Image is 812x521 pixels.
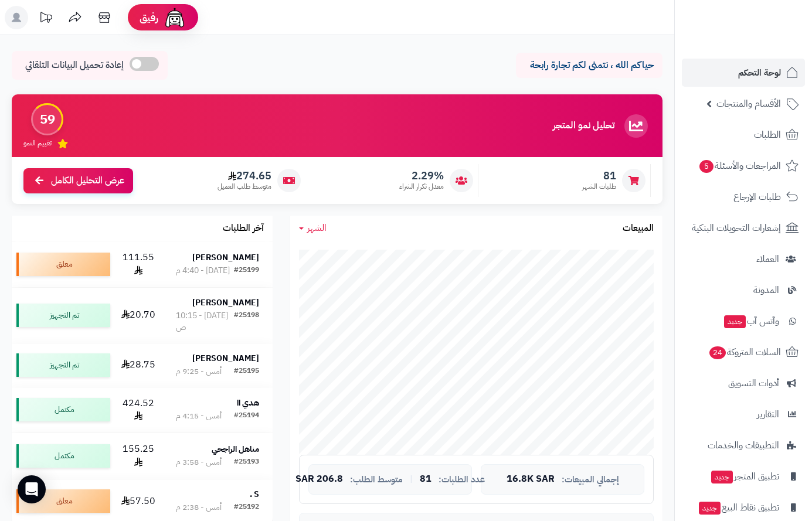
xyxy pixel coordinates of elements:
span: لوحة التحكم [738,64,781,81]
div: #25198 [234,310,259,333]
h3: تحليل نمو المتجر [553,121,614,131]
span: طلبات الشهر [582,182,616,192]
span: متوسط طلب العميل [218,182,271,192]
strong: [PERSON_NAME] [192,297,259,309]
a: وآتس آبجديد [682,307,805,335]
a: إشعارات التحويلات البنكية [682,214,805,242]
span: تطبيق نقاط البيع [698,499,779,516]
span: التطبيقات والخدمات [708,437,779,454]
span: طلبات الإرجاع [733,189,781,205]
span: إشعارات التحويلات البنكية [692,220,781,236]
div: أمس - 3:58 م [176,457,222,468]
a: تطبيق المتجرجديد [682,462,805,491]
a: التطبيقات والخدمات [682,431,805,459]
div: [DATE] - 4:40 م [176,265,230,277]
div: تم التجهيز [16,304,110,327]
span: 24 [709,346,726,359]
a: تحديثات المنصة [31,6,60,32]
div: Open Intercom Messenger [18,475,46,503]
strong: مناهل الراجحي [212,443,259,455]
span: عرض التحليل الكامل [51,174,124,188]
div: أمس - 9:25 م [176,366,222,377]
span: تقييم النمو [23,138,52,148]
h3: آخر الطلبات [223,223,264,234]
strong: هدي اا [237,397,259,409]
div: تم التجهيز [16,353,110,377]
span: 5 [699,160,714,173]
span: أدوات التسويق [728,375,779,391]
span: التقارير [757,406,779,423]
div: #25199 [234,265,259,277]
div: معلق [16,253,110,276]
strong: [PERSON_NAME] [192,251,259,264]
div: [DATE] - 10:15 ص [176,310,235,333]
span: الأقسام والمنتجات [716,96,781,112]
span: السلات المتروكة [708,344,781,360]
span: جديد [724,315,746,328]
div: #25194 [234,410,259,422]
a: الطلبات [682,121,805,149]
a: الشهر [299,222,327,235]
span: المدونة [753,282,779,298]
h3: المبيعات [623,223,654,234]
span: إعادة تحميل البيانات التلقائي [25,59,124,72]
span: جديد [699,502,721,515]
span: المراجعات والأسئلة [698,158,781,174]
span: معدل تكرار الشراء [399,182,444,192]
td: 424.52 [115,387,162,433]
span: جديد [711,471,733,483]
span: تطبيق المتجر [710,468,779,485]
td: 111.55 [115,241,162,287]
div: معلق [16,489,110,513]
div: أمس - 4:15 م [176,410,222,422]
span: الطلبات [754,127,781,143]
span: | [410,475,413,483]
img: ai-face.png [163,6,186,29]
span: العملاء [756,251,779,267]
strong: S . [250,488,259,500]
a: طلبات الإرجاع [682,183,805,211]
a: المدونة [682,276,805,304]
span: عدد الطلبات: [439,475,485,485]
td: 20.70 [115,288,162,343]
span: الشهر [307,221,327,235]
p: حياكم الله ، نتمنى لكم تجارة رابحة [525,59,654,72]
a: عرض التحليل الكامل [23,168,133,193]
span: وآتس آب [723,313,779,329]
div: مكتمل [16,398,110,421]
a: التقارير [682,400,805,428]
div: مكتمل [16,444,110,468]
span: 81 [582,169,616,182]
img: logo-2.png [732,9,801,33]
a: أدوات التسويق [682,369,805,397]
span: متوسط الطلب: [350,475,403,485]
div: أمس - 2:38 م [176,502,222,513]
span: 274.65 [218,169,271,182]
span: 206.8 SAR [295,474,343,485]
td: 155.25 [115,433,162,479]
span: رفيق [140,11,158,25]
strong: [PERSON_NAME] [192,352,259,365]
td: 28.75 [115,343,162,387]
div: #25192 [234,502,259,513]
div: #25193 [234,457,259,468]
a: لوحة التحكم [682,59,805,87]
div: #25195 [234,366,259,377]
span: إجمالي المبيعات: [562,475,619,485]
a: السلات المتروكة24 [682,338,805,366]
span: 16.8K SAR [507,474,555,485]
span: 2.29% [399,169,444,182]
span: 81 [420,474,432,485]
a: المراجعات والأسئلة5 [682,152,805,180]
a: العملاء [682,245,805,273]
